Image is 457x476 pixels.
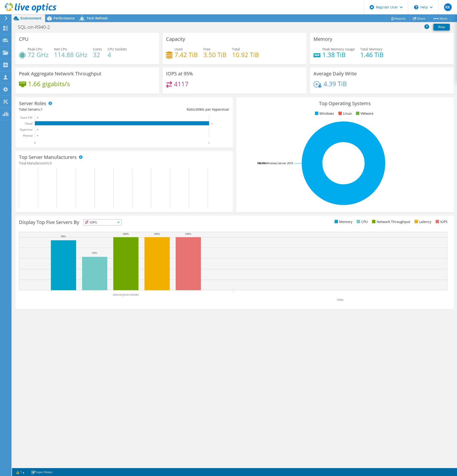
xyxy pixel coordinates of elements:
[61,235,66,238] text: 94%
[413,219,431,224] li: Latency
[124,107,229,112] div: Ratio: VMs per Hypervisor
[28,469,56,475] a: Project Notes
[123,232,129,235] text: 100%
[211,122,213,125] text: 1
[20,116,32,119] text: Guest VM
[37,134,38,137] text: 0
[414,5,418,9] svg: \n
[371,219,410,224] li: Network Throughput
[19,107,124,112] div: Total Servers:
[337,111,352,116] li: Linux
[314,111,334,116] li: Windows
[337,298,343,301] text: Other
[93,52,102,57] h4: 32
[37,128,38,131] text: 0
[108,52,127,57] h4: 4
[166,36,185,42] h3: Capacity
[185,232,191,235] text: 100%
[154,232,160,235] text: 100%
[84,219,121,225] span: IOPS
[429,15,451,22] a: More
[28,81,70,86] h4: 1.66 gigabits/s
[50,161,52,165] span: 0
[208,141,210,145] text: 1
[174,47,183,51] span: Used
[108,47,127,51] span: CPU Sockets
[166,71,193,76] h3: IOPS at 95%
[93,47,102,51] span: Cores
[203,47,210,51] span: Free
[19,101,46,106] h3: Server Roles
[434,219,448,224] li: IOPS
[313,71,357,76] h3: Average Daily Write
[19,155,77,160] h3: Top Server Manufacturers
[324,81,347,86] h4: 4.39 TiB
[174,81,188,87] h4: 4117
[232,52,259,57] h4: 10.92 TiB
[174,52,198,57] h4: 7.42 TiB
[355,111,373,116] li: VMware
[54,47,67,51] span: Net CPU
[20,128,33,131] text: Hypervisor
[386,15,409,22] a: Reports
[28,47,42,51] span: Peak CPU
[203,52,227,57] h4: 3.50 TiB
[23,134,33,137] text: Physical
[20,16,42,20] span: Environment
[28,52,48,57] h4: 72 GHz
[409,15,429,22] a: Share
[113,293,139,296] text: DE01EQXWAXPDB1
[232,47,240,51] span: Total
[19,71,101,76] h3: Peak Aggregate Network Throughput
[34,141,36,145] text: 0
[37,116,38,119] text: 0
[313,36,332,42] h3: Memory
[54,16,75,20] span: Performance
[240,101,450,106] h3: Top Operating Systems
[266,161,293,165] tspan: Windows Server 2019
[322,52,355,57] h4: 1.38 TiB
[355,219,368,224] li: CPU
[257,161,266,165] tspan: 100.0%
[92,251,97,254] text: 63%
[360,47,382,51] span: Total Memory
[196,107,198,112] span: 0
[360,52,384,57] h4: 1.46 TiB
[444,3,452,11] span: RK
[16,24,57,30] h1: SQL-on-R940-2
[19,161,229,166] h4: Total Manufacturers:
[322,47,355,51] span: Peak Memory Usage
[25,122,33,125] text: Virtual
[19,36,29,42] h3: CPU
[333,219,352,224] li: Memory
[433,24,450,30] a: Print
[13,469,28,475] a: 1
[87,16,108,20] span: Tech Refresh
[41,107,43,112] span: 1
[54,52,87,57] h4: 114.88 GHz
